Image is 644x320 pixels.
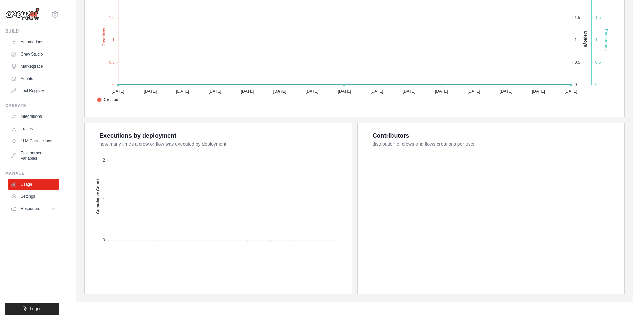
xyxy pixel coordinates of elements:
[8,179,59,190] a: Usage
[109,60,115,65] tspan: 0.5
[5,8,39,21] img: Logo
[5,28,59,34] div: Build
[144,89,157,94] tspan: [DATE]
[575,82,577,87] tspan: 0
[565,89,577,94] tspan: [DATE]
[8,123,59,134] a: Traces
[102,28,106,47] text: Creations
[96,179,100,214] text: Cumulative Count
[532,89,545,94] tspan: [DATE]
[8,191,59,202] a: Settings
[604,29,609,51] text: Executions
[8,37,59,47] a: Automations
[373,141,617,147] dt: distribution of crews and flows creations per user
[373,131,409,141] div: Contributors
[595,60,601,65] tspan: 0.5
[5,103,59,108] div: Operate
[112,89,124,94] tspan: [DATE]
[209,89,221,94] tspan: [DATE]
[306,89,318,94] tspan: [DATE]
[8,148,59,164] a: Environment Variables
[273,89,286,94] tspan: [DATE]
[103,198,105,202] tspan: 1
[595,82,598,87] tspan: 0
[403,89,415,94] tspan: [DATE]
[8,49,59,60] a: Crew Studio
[8,203,59,214] button: Resources
[595,15,601,20] tspan: 1.5
[109,15,115,20] tspan: 1.5
[435,89,448,94] tspan: [DATE]
[99,141,343,147] dt: how many times a crew or flow was executed by deployment
[103,158,105,163] tspan: 2
[5,171,59,176] div: Manage
[338,89,351,94] tspan: [DATE]
[370,89,383,94] tspan: [DATE]
[99,131,176,141] div: Executions by deployment
[97,97,118,103] span: Created
[112,82,115,87] tspan: 0
[241,89,254,94] tspan: [DATE]
[112,38,115,42] tspan: 1
[8,73,59,84] a: Agents
[468,89,480,94] tspan: [DATE]
[8,85,59,96] a: Tool Registry
[103,238,105,242] tspan: 0
[8,135,59,146] a: LLM Connections
[575,38,577,42] tspan: 1
[583,31,588,47] text: Deploys
[500,89,512,94] tspan: [DATE]
[30,306,43,312] span: Logout
[575,60,580,65] tspan: 0.5
[595,38,598,42] tspan: 1
[176,89,189,94] tspan: [DATE]
[8,111,59,122] a: Integrations
[5,303,59,315] button: Logout
[8,61,59,72] a: Marketplace
[21,206,40,211] span: Resources
[575,15,580,20] tspan: 1.5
